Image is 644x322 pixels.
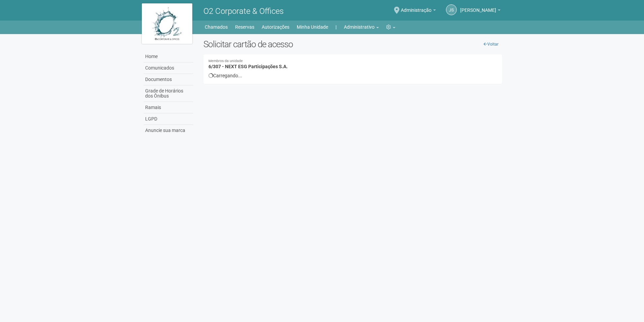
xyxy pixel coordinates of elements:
a: Administração [401,8,436,14]
a: Home [143,51,193,62]
h4: 6/307 - NEXT ESG Participações S.A. [208,59,497,69]
a: Grade de Horários dos Ônibus [143,85,193,102]
a: Administrativo [344,22,379,32]
a: JS [446,4,457,15]
div: Carregando... [208,73,497,79]
a: Chamados [205,22,228,32]
span: Jeferson Souza [460,1,496,13]
a: Reservas [235,22,254,32]
img: logo.jpg [142,3,192,44]
a: Voltar [480,39,502,49]
a: [PERSON_NAME] [460,8,501,14]
small: Membros da unidade [208,59,497,63]
a: Minha Unidade [297,22,328,32]
a: LGPD [143,113,193,125]
a: Configurações [386,22,395,32]
a: | [335,22,336,32]
span: O2 Corporate & Offices [203,6,284,16]
a: Comunicados [143,62,193,74]
a: Anuncie sua marca [143,125,193,136]
a: Autorizações [262,22,289,32]
span: Administração [401,1,431,13]
a: Ramais [143,102,193,113]
a: Documentos [143,74,193,85]
h2: Solicitar cartão de acesso [203,39,502,49]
